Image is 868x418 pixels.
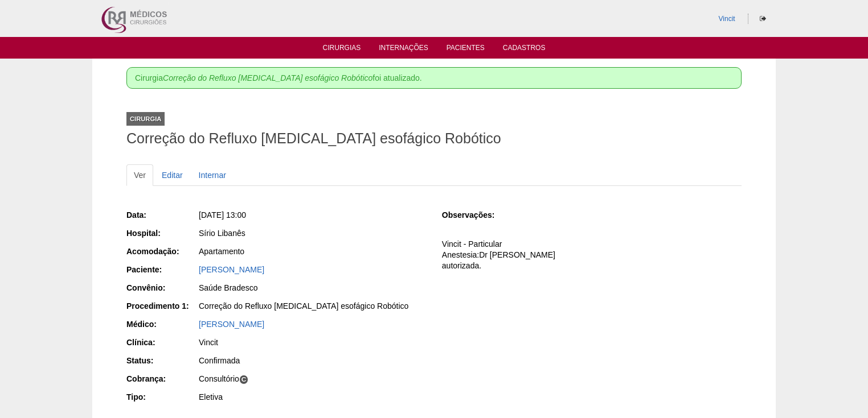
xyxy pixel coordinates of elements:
[191,164,234,186] a: Internar
[719,15,735,23] a: Vincit
[126,300,198,312] div: Procedimento 1:
[126,282,198,293] div: Convênio:
[126,318,198,330] div: Médico:
[760,15,766,22] i: Sair
[199,300,426,312] div: Correção do Refluxo [MEDICAL_DATA] esofágico Robótico
[503,44,546,55] a: Cadastros
[126,67,742,89] div: Cirurgia foi atualizado.
[199,282,426,293] div: Saúde Bradesco
[154,164,190,186] a: Editar
[126,391,198,403] div: Tipo:
[199,337,426,348] div: Vincit
[126,164,153,186] a: Ver
[163,73,372,82] em: Correção do Refluxo [MEDICAL_DATA] esofágico Robótico
[126,246,198,257] div: Acomodação:
[126,355,198,366] div: Status:
[199,355,426,366] div: Confirmada
[126,227,198,239] div: Hospital:
[126,209,198,221] div: Data:
[199,265,264,274] a: [PERSON_NAME]
[199,210,246,220] span: [DATE] 13:00
[442,209,513,221] div: Observações:
[442,239,742,271] p: Vincit - Particular Anestesia:Dr [PERSON_NAME] autorizada.
[239,375,249,384] span: C
[126,264,198,275] div: Paciente:
[199,320,264,329] a: [PERSON_NAME]
[199,227,426,239] div: Sírio Libanês
[199,391,426,403] div: Eletiva
[126,373,198,384] div: Cobrança:
[199,373,426,384] div: Consultório
[379,44,428,55] a: Internações
[126,131,742,146] h1: Correção do Refluxo [MEDICAL_DATA] esofágico Robótico
[447,44,485,55] a: Pacientes
[126,112,165,126] div: Cirurgia
[126,337,198,348] div: Clínica:
[199,246,426,257] div: Apartamento
[323,44,361,55] a: Cirurgias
